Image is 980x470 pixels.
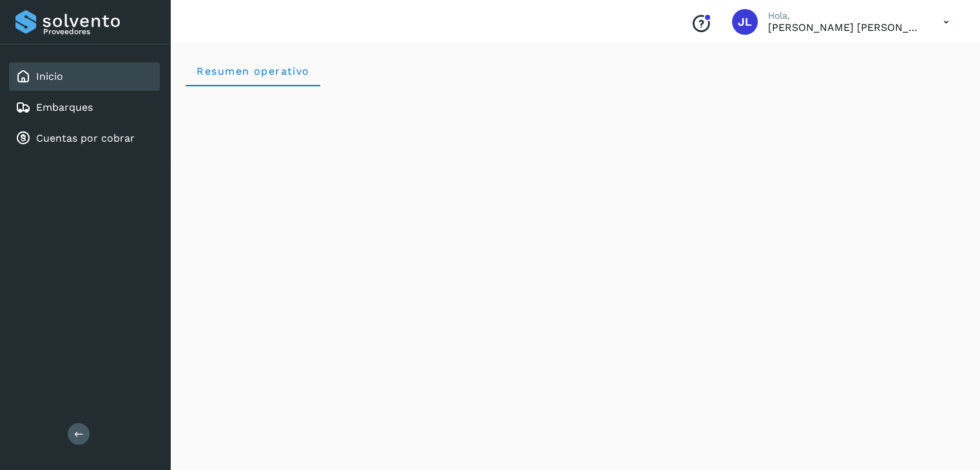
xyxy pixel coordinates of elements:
a: Inicio [36,70,63,82]
p: JOSE LUIS GUZMAN ORTA [768,21,923,33]
a: Embarques [36,101,93,113]
p: Hola, [768,10,923,21]
div: Embarques [9,93,160,122]
p: Proveedores [43,27,155,36]
div: Inicio [9,62,160,91]
div: Cuentas por cobrar [9,124,160,153]
a: Cuentas por cobrar [36,132,135,144]
span: Resumen operativo [196,65,310,77]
